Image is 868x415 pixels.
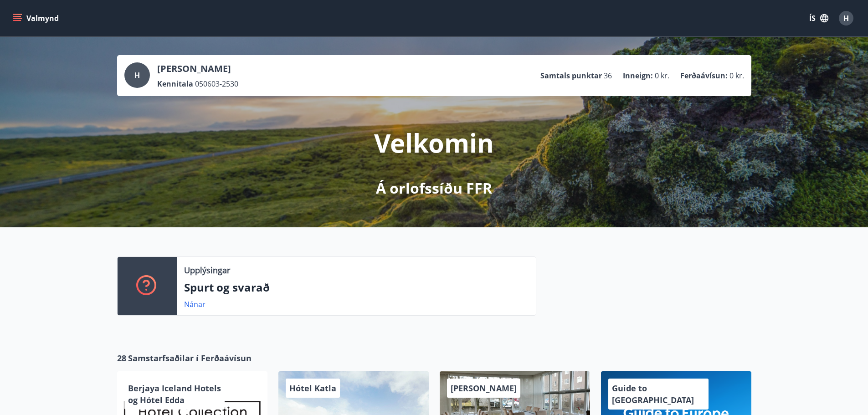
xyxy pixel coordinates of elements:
[134,70,140,80] span: H
[729,71,744,81] span: 0 kr.
[604,71,612,81] span: 36
[835,7,857,29] button: H
[289,383,336,394] span: Hótel Katla
[117,352,126,364] span: 28
[128,352,252,364] span: Samstarfsaðilar í Ferðaávísun
[376,178,492,198] p: Á orlofssíðu FFR
[195,79,238,89] span: 050603-2530
[184,280,529,295] p: Spurt og svarað
[374,125,494,160] p: Velkomin
[612,383,694,405] span: Guide to [GEOGRAPHIC_DATA]
[157,79,193,89] p: Kennitala
[184,264,230,276] p: Upplýsingar
[655,71,669,81] span: 0 kr.
[540,71,602,81] p: Samtals punktar
[11,10,62,26] button: menu
[157,62,238,75] p: [PERSON_NAME]
[128,383,221,405] span: Berjaya Iceland Hotels og Hótel Edda
[623,71,653,81] p: Inneign :
[804,10,833,26] button: ÍS
[184,299,205,309] a: Nánar
[680,71,728,81] p: Ferðaávísun :
[843,13,849,23] span: H
[451,383,517,394] span: [PERSON_NAME]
